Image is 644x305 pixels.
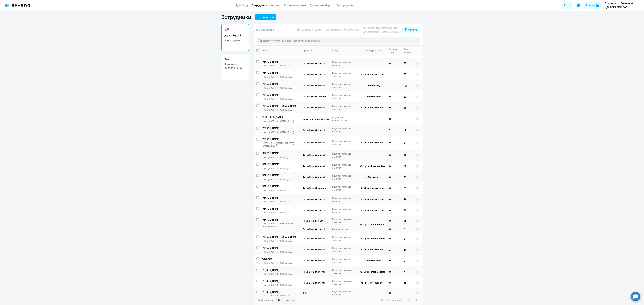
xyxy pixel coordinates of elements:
[387,288,401,298] td: 0
[401,125,413,136] td: 31
[262,279,300,283] a: [PERSON_NAME]
[332,152,355,158] p: Идут постоянные занятия
[284,4,306,7] a: Начислить уроки
[332,269,355,275] p: Идут постоянные занятия
[355,255,387,266] td: B1 - Intermediate
[255,14,276,20] button: Добавить
[262,60,300,63] a: [PERSON_NAME]
[355,183,387,194] td: A2 - Pre-Intermediate
[332,105,355,111] p: Идут постоянные занятия
[262,75,300,78] p: [EMAIL_ADDRESS][DOMAIN_NAME]
[387,80,401,91] td: 1
[262,235,300,239] p: [PERSON_NAME] [PERSON_NAME]
[332,116,355,122] p: Обучение остановлено
[303,117,366,120] span: Junior английский с русскоговорящим преподавателем
[387,226,401,233] td: 0
[303,228,325,231] span: Английский General
[404,47,413,53] div: Корп. уроки
[387,58,401,69] td: 0
[332,236,355,242] p: Идут постоянные занятия
[262,207,300,210] a: [PERSON_NAME]
[303,129,325,132] span: Английский General
[358,49,386,52] div: Текущий уровень
[262,93,300,97] p: [PERSON_NAME]
[387,216,401,226] td: 0
[303,62,325,65] span: Английский General
[401,277,413,288] td: 58
[603,1,641,9] button: Предоплата Основной, ИДС БОРЖОМИ, ООО
[224,39,246,42] p: 31 сотрудник
[262,163,300,166] a: [PERSON_NAME]
[401,69,413,80] td: 75
[387,161,401,172] td: 0
[303,187,326,190] span: Английский Premium
[262,207,300,210] p: [PERSON_NAME]
[401,205,413,216] td: 30
[387,69,401,80] td: 1
[262,174,300,177] p: [PERSON_NAME]
[262,268,300,272] a: [PERSON_NAME]
[262,15,274,19] div: Добавить
[262,174,300,177] a: [PERSON_NAME]
[262,218,300,221] p: [PERSON_NAME]
[401,150,413,161] td: 21
[401,113,413,125] td: 0
[401,233,413,244] td: 98
[387,136,401,150] td: 0
[262,185,300,188] a: [PERSON_NAME]
[262,64,300,67] p: [EMAIL_ADDRESS][DOMAIN_NAME]
[332,71,355,78] p: Идут постоянные занятия
[262,104,300,108] p: [PERSON_NAME] [PERSON_NAME]
[262,156,300,159] p: [EMAIL_ADDRESS][DOMAIN_NAME]
[303,259,325,262] span: Английский General
[401,58,413,69] td: 37
[337,4,354,7] a: Все продукты
[387,205,401,216] td: 0
[401,244,413,255] td: 30
[262,196,300,199] a: [PERSON_NAME]
[355,69,387,80] td: A2 - Pre-Intermediate
[303,209,325,212] span: Английский General
[401,80,413,91] td: 100
[332,258,355,264] p: Идут постоянные занятия
[387,91,401,102] td: 0
[387,194,401,205] td: 0
[256,37,420,44] input: Поиск по имени, email, продукту или статусу
[355,136,387,150] td: A2 - Pre-Intermediate
[262,49,300,52] div: Имя
[355,91,387,102] td: B1 - Intermediate
[262,257,300,261] a: Аурелия
[262,211,300,214] p: [EMAIL_ADDRESS][DOMAIN_NAME]
[262,115,300,119] p: [PERSON_NAME]
[303,84,325,87] span: Английский General
[402,27,420,33] button: Фильтр
[262,49,266,52] div: Имя
[262,290,300,294] p: [PERSON_NAME]
[355,80,387,91] td: A1 - Elementary
[262,120,300,123] p: [EMAIL_ADDRESS][DOMAIN_NAME]
[262,185,300,188] p: [PERSON_NAME]
[262,126,300,130] p: [PERSON_NAME]
[387,172,401,183] td: 0
[224,33,246,38] h3: Английский
[387,183,401,194] td: 0
[262,115,300,119] a: child[PERSON_NAME]
[221,14,251,20] h1: Сотрудники
[224,66,246,70] p: 23 отключено
[332,60,355,66] p: Идут постоянные занятия
[262,272,300,275] p: [EMAIL_ADDRESS][DOMAIN_NAME]
[332,280,355,286] p: Идут постоянные занятия
[355,194,387,205] td: A2 - Pre-Intermediate
[596,4,599,7] img: balance
[303,198,325,201] span: Английский General
[262,250,300,253] p: [EMAIL_ADDRESS][DOMAIN_NAME]
[605,1,636,9] p: Предоплата Основной, ИДС БОРЖОМИ, ООО
[355,161,387,172] td: B2 - Upper-Intermediate
[262,137,300,141] a: [PERSON_NAME]
[332,218,355,224] p: Идут постоянные занятия
[262,108,300,111] p: [EMAIL_ADDRESS][DOMAIN_NAME]
[262,82,300,86] p: [PERSON_NAME]
[332,127,355,133] p: Идут постоянные занятия
[355,102,387,113] td: A2 - Pre-Intermediate
[355,172,387,183] td: A1 - Elementary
